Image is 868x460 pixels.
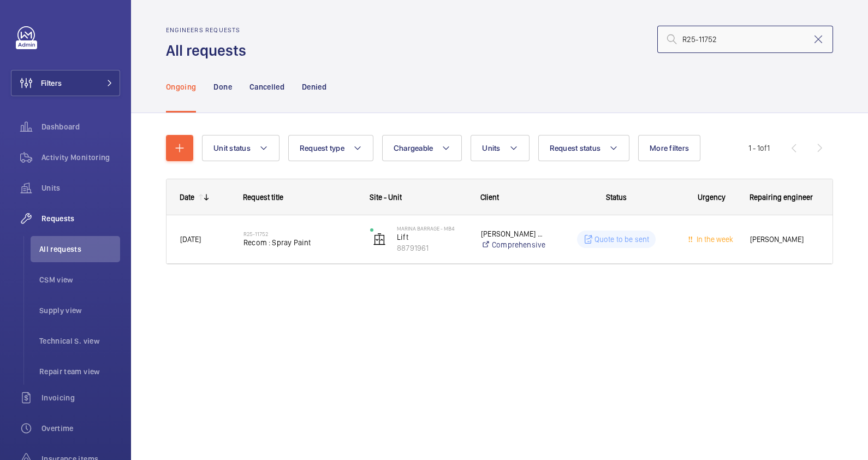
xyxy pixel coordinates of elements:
[41,182,120,193] span: Units
[213,144,251,152] span: Unit status
[397,232,467,243] p: Lift
[41,423,120,434] span: Overtime
[482,144,500,152] span: Units
[300,144,344,152] span: Request type
[39,244,120,255] span: All requests
[650,144,689,152] span: More filters
[538,135,630,161] button: Request status
[382,135,462,161] button: Chargeable
[166,40,253,61] h1: All requests
[638,135,700,161] button: More filters
[750,233,818,246] span: [PERSON_NAME]
[249,81,284,92] p: Cancelled
[39,335,120,346] span: Technical S. view
[480,193,499,202] span: Client
[11,70,120,96] button: Filters
[167,215,831,264] div: Press SPACE to select this row.
[243,231,356,237] h2: R25-11752
[41,213,120,224] span: Requests
[397,243,467,253] p: 88791961
[373,233,386,246] img: elevator.svg
[550,144,601,152] span: Request status
[594,234,650,245] p: Quote to be sent
[481,239,546,250] a: Comprehensive
[397,225,467,232] p: Marina Barrage - MB4
[166,26,253,34] h2: Engineers requests
[694,235,733,244] span: In the week
[39,274,120,285] span: CSM view
[302,81,326,92] p: Denied
[288,135,373,161] button: Request type
[180,193,194,202] div: Date
[481,228,546,239] p: [PERSON_NAME] Global Engineering Pte Ltd
[39,305,120,316] span: Supply view
[243,237,356,248] span: Recom : Spray Paint
[213,81,231,92] p: Done
[180,235,201,244] span: [DATE]
[243,193,283,202] span: Request title
[606,193,627,202] span: Status
[760,144,767,152] span: of
[748,144,770,152] span: 1 - 1 1
[698,193,726,202] span: Urgency
[41,78,62,89] span: Filters
[370,193,402,202] span: Site - Unit
[750,193,813,202] span: Repairing engineer
[166,81,196,92] p: Ongoing
[202,135,280,161] button: Unit status
[657,26,833,53] input: Search by request number or quote number
[41,392,120,403] span: Invoicing
[39,366,120,377] span: Repair team view
[41,121,120,132] span: Dashboard
[41,152,120,163] span: Activity Monitoring
[394,144,433,152] span: Chargeable
[471,135,529,161] button: Units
